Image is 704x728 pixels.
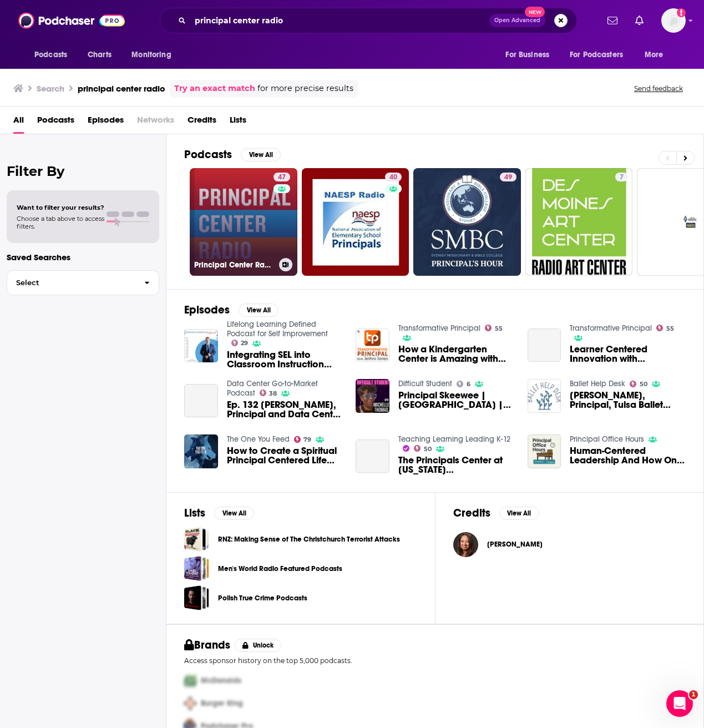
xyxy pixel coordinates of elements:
[218,563,342,575] a: Men's World Radio Featured Podcasts
[453,532,478,557] img: Manisha Juthani
[269,391,277,396] span: 38
[302,168,409,276] a: 40
[424,447,432,452] span: 50
[666,690,693,717] iframe: Intercom live chat
[88,111,124,134] span: Episodes
[184,585,209,610] a: Polish True Crime Podcasts
[260,390,277,396] a: 38
[7,163,159,179] h2: Filter By
[235,639,282,652] button: Unlock
[528,379,561,413] img: Lauren Richter, Principal, Tulsa Ballet Center For Dance Education
[7,279,135,286] span: Select
[184,556,209,581] span: Men's World Radio Featured Podcasts
[645,47,664,63] span: More
[227,379,318,398] a: Data Center Go-to-Market Podcast
[194,260,275,270] h3: Principal Center Radio
[487,540,543,549] a: Manisha Juthani
[131,47,171,63] span: Monitoring
[356,439,389,473] a: The Principals Center at Georgia State University with Dr. James Kahrs - 229
[174,82,255,95] a: Try an exact match
[241,148,281,161] button: View All
[570,345,686,363] a: Learner Centered Innovation with Katie Martin Transformative Principal 241
[528,434,561,468] img: Human-Centered Leadership And How One Middle School Principal Applies It Everyday
[227,446,343,465] a: How to Create a Spiritual Principal Centered Life with Eric Zimmer
[637,44,677,65] button: open menu
[227,434,290,444] a: The One You Feed
[398,456,514,474] a: The Principals Center at Georgia State University with Dr. James Kahrs - 229
[214,507,254,520] button: View All
[218,533,400,545] a: RNZ: Making Sense of The Christchurch Terrorist Attacks
[356,379,389,413] a: Principal Skeewee | Principal Primary Center | #9
[570,391,686,410] span: [PERSON_NAME], Principal, Tulsa Ballet Center For Dance Education
[570,345,686,363] span: Learner Centered Innovation with [PERSON_NAME] Transformative Principal 241
[184,329,218,363] img: Integrating SEL into Classroom Instruction (Principal Center Radio Feature)
[525,7,545,17] span: New
[241,341,248,346] span: 29
[385,173,402,181] a: 40
[356,328,389,362] img: How a Kindergarten Center is Amazing with Jessica Cabeen Transformative Principal 099
[7,270,159,295] button: Select
[489,14,545,27] button: Open AdvancedNew
[180,692,201,715] img: Second Pro Logo
[190,168,297,276] a: 47Principal Center Radio
[227,400,343,419] a: Ep. 132 Howie Berry, Principal and Data Center Specialist of Avison Young | Data Center Go-to-Mar...
[18,10,125,31] img: Podchaser - Follow, Share and Rate Podcasts
[666,326,674,331] span: 55
[13,111,24,134] span: All
[467,382,470,387] span: 6
[495,326,503,331] span: 55
[201,676,241,685] span: McDonalds
[190,12,489,29] input: Search podcasts, credits, & more...
[398,345,514,363] a: How a Kindergarten Center is Amazing with Jessica Cabeen Transformative Principal 099
[620,172,624,183] span: 7
[494,18,540,23] span: Open Advanced
[485,325,503,331] a: 55
[274,173,290,181] a: 47
[278,172,286,183] span: 47
[398,345,514,363] span: How a Kindergarten Center is Amazing with [PERSON_NAME] Transformative Principal 099
[661,8,686,33] img: User Profile
[160,8,577,33] div: Search podcasts, credits, & more...
[504,172,512,183] span: 49
[34,47,67,63] span: Podcasts
[656,325,674,331] a: 55
[528,328,561,362] a: Learner Centered Innovation with Katie Martin Transformative Principal 241
[184,303,278,317] a: EpisodesView All
[570,391,686,410] a: Lauren Richter, Principal, Tulsa Ballet Center For Dance Education
[500,173,516,181] a: 49
[7,252,159,262] p: Saved Searches
[37,111,74,134] span: Podcasts
[188,111,216,134] span: Credits
[525,168,633,276] a: 7
[227,400,343,419] span: Ep. 132 [PERSON_NAME], Principal and Data Center Specialist of [PERSON_NAME] [PERSON_NAME] | Data...
[227,350,343,369] a: Integrating SEL into Classroom Instruction (Principal Center Radio Feature)
[677,8,686,17] svg: Add a profile image
[570,434,644,444] a: Principal Office Hours
[239,304,278,317] button: View All
[184,148,281,161] a: PodcastsView All
[570,323,652,333] a: Transformative Principal
[398,434,510,444] a: Teaching Learning Leading K-12
[398,391,514,410] span: Principal Skeewee | [GEOGRAPHIC_DATA] | #9
[230,111,246,134] a: Lists
[389,172,397,183] span: 40
[603,11,622,30] a: Show notifications dropdown
[453,506,539,520] a: CreditsView All
[227,446,343,465] span: How to Create a Spiritual Principal Centered Life with [PERSON_NAME]
[17,204,104,211] span: Want to filter your results?
[184,303,230,317] h2: Episodes
[137,111,174,134] span: Networks
[689,690,698,699] span: 1
[303,437,311,442] span: 79
[184,434,218,468] a: How to Create a Spiritual Principal Centered Life with Eric Zimmer
[499,507,539,520] button: View All
[218,592,307,604] a: Polish True Crime Podcasts
[414,445,432,452] a: 50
